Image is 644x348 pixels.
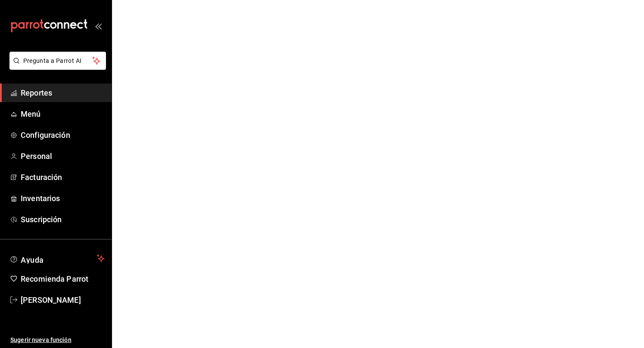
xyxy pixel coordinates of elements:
span: Inventarios [21,193,105,204]
span: Configuración [21,129,105,141]
span: Sugerir nueva función [10,336,105,345]
span: Suscripción [21,214,105,225]
span: [PERSON_NAME] [21,294,105,306]
span: Reportes [21,87,105,99]
span: Ayuda [21,253,93,264]
span: Menú [21,108,105,120]
button: Pregunta a Parrot AI [9,52,106,70]
span: Personal [21,150,105,162]
a: Pregunta a Parrot AI [6,62,106,71]
span: Pregunta a Parrot AI [23,56,93,65]
button: open_drawer_menu [95,22,102,29]
span: Facturación [21,171,105,183]
span: Recomienda Parrot [21,273,105,285]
